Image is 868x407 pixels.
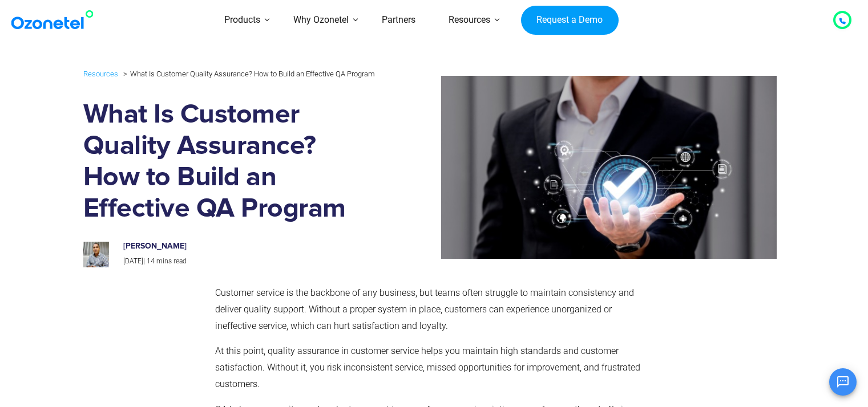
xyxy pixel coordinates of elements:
span: mins read [156,257,187,265]
p: | [123,255,364,268]
button: Open chat [829,368,857,396]
p: Customer service is the backbone of any business, but teams often struggle to maintain consistenc... [215,285,648,334]
h6: [PERSON_NAME] [123,242,364,251]
img: prashanth-kancherla_avatar_1-200x200.jpeg [83,242,109,267]
p: At this point, quality assurance in customer service helps you maintain high standards and custom... [215,343,648,392]
a: Resources [83,67,118,80]
span: [DATE] [123,257,143,265]
li: What Is Customer Quality Assurance? How to Build an Effective QA Program [120,67,375,81]
h1: What Is Customer Quality Assurance? How to Build an Effective QA Program [83,99,376,225]
a: Request a Demo [521,6,619,35]
span: 14 [147,257,155,265]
